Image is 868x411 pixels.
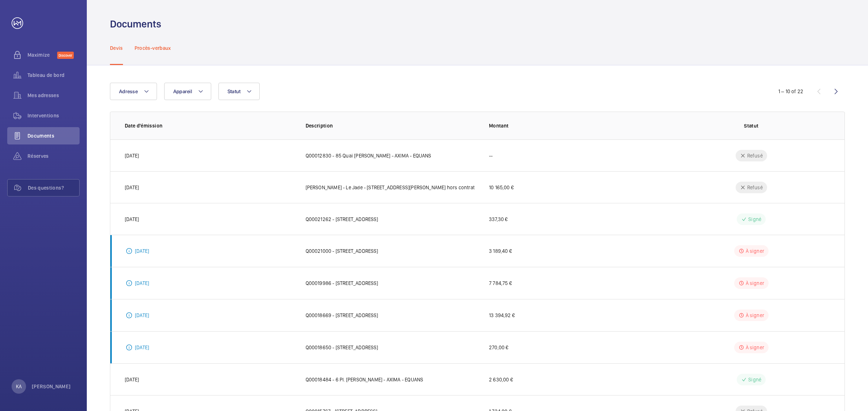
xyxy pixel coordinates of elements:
[27,51,57,59] span: Maximize
[489,247,512,255] p: 3 189,40 €
[746,280,764,287] p: À signer
[778,88,803,95] div: 1 – 10 of 22
[27,112,80,119] span: Interventions
[110,83,157,100] button: Adresse
[164,83,211,100] button: Appareil
[748,216,761,223] p: Signé
[489,184,514,191] p: 10 165,00 €
[218,83,260,100] button: Statut
[746,344,764,351] p: À signer
[125,152,139,159] p: [DATE]
[173,88,192,94] span: Appareil
[125,184,139,191] p: [DATE]
[747,152,763,159] p: Refusé
[27,92,80,99] span: Mes adresses
[746,312,764,319] p: À signer
[489,376,513,383] p: 2 630,00 €
[110,17,161,31] h1: Documents
[306,344,378,351] p: Q00018650 - [STREET_ADDRESS]
[489,122,661,129] p: Montant
[306,216,378,223] p: Q00021262 - [STREET_ADDRESS]
[489,312,515,319] p: 13 394,92 €
[135,280,149,287] p: [DATE]
[135,312,149,319] p: [DATE]
[306,376,424,383] p: Q00018484 - 6 Pl. [PERSON_NAME] - AXIMA - EQUANS
[119,88,138,94] span: Adresse
[306,122,478,129] p: Description
[306,184,475,191] p: [PERSON_NAME] - Le Jade - [STREET_ADDRESS][PERSON_NAME] hors contrat
[27,72,80,79] span: Tableau de bord
[747,184,763,191] p: Refusé
[135,247,149,255] p: [DATE]
[306,280,378,287] p: Q00019986 - [STREET_ADDRESS]
[28,184,79,191] span: Des questions?
[306,152,431,159] p: Q00012830 - 85 Quai [PERSON_NAME] - AXIMA - EQUANS
[27,132,80,139] span: Documents
[489,280,512,287] p: 7 784,75 €
[227,88,241,94] span: Statut
[489,344,508,351] p: 270,00 €
[306,247,378,255] p: Q00021000 - [STREET_ADDRESS]
[27,152,80,160] span: Réserves
[110,44,123,52] p: Devis
[32,383,71,390] p: [PERSON_NAME]
[125,122,294,129] p: Date d'émission
[57,52,74,59] span: Discover
[746,247,764,255] p: À signer
[135,44,171,52] p: Procès-verbaux
[125,376,139,383] p: [DATE]
[489,152,493,159] p: --
[125,216,139,223] p: [DATE]
[748,376,761,383] p: Signé
[135,344,149,351] p: [DATE]
[16,383,22,390] p: KA
[306,312,378,319] p: Q00018669 - [STREET_ADDRESS]
[489,216,507,223] p: 337,30 €
[673,122,830,129] p: Statut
